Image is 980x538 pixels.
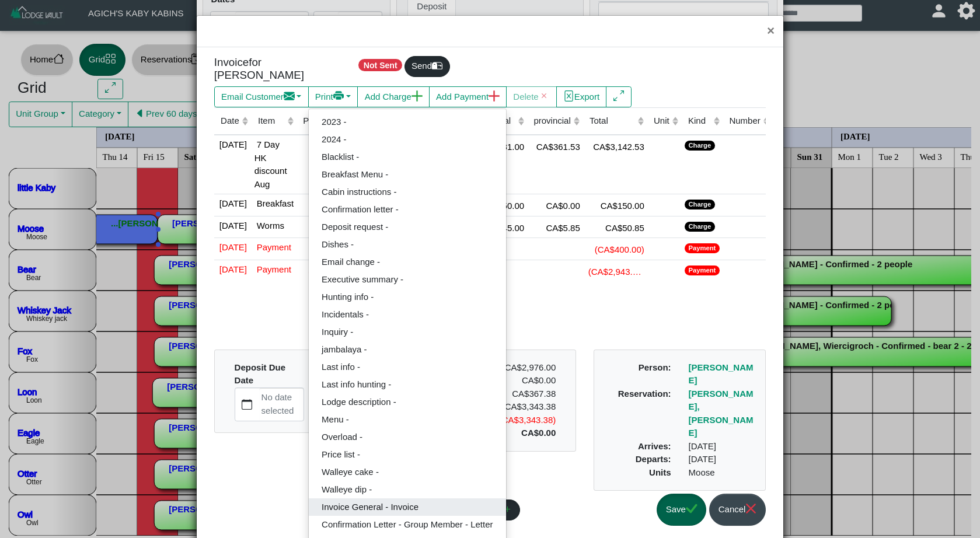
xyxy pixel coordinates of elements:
div: Unit [654,114,669,128]
a: Confirmation Letter - Group Member - Letter [309,516,506,533]
b: Units [649,467,671,477]
button: Savecheck [657,494,706,526]
b: CA$0.00 [521,428,556,438]
span: [DATE] [217,137,247,149]
b: Departs: [636,454,671,464]
div: Total [590,114,635,128]
svg: envelope fill [284,90,295,102]
label: No date selected [259,388,304,421]
a: Breakfast Menu - [309,166,506,183]
div: Pre Tax [303,114,364,128]
a: Incidentals - [309,306,506,323]
span: CA$2,976.00 [505,362,556,372]
div: Date [221,114,239,128]
svg: plus [502,504,513,515]
h5: Invoice [214,56,339,82]
div: CA$5.85 [530,219,580,235]
div: CA$3,142.53 [586,138,644,154]
button: arrows angle expand [606,86,631,107]
a: Menu - [309,411,506,428]
div: (CA$400.00) [299,241,374,257]
svg: printer fill [333,90,344,102]
button: Add Chargeplus lg [357,86,429,107]
div: provincial [533,114,570,128]
a: Email change - [309,253,506,271]
a: Last info - [309,358,506,376]
a: Confirmation letter - [309,201,506,218]
span: 7 Day HK discount Aug [254,137,287,189]
div: Kind [688,114,710,128]
div: CA$5.00 [299,219,374,235]
div: CA$0.00 [490,374,564,387]
span: [DATE] [217,240,247,252]
span: [DATE] [217,196,247,208]
b: Person: [639,362,671,372]
div: (CA$3,343.38) [490,414,564,427]
div: [DATE] [680,453,763,466]
a: Invoice General - Invoice [309,498,506,516]
button: Cancelx [709,494,766,526]
svg: x [745,503,756,514]
span: Payment [254,262,291,274]
div: CA$0.00 [530,197,580,213]
span: Worms [254,218,284,230]
button: Deletex [506,86,557,107]
svg: arrows angle expand [613,90,625,102]
a: 2024 - [309,131,506,148]
a: [PERSON_NAME], [PERSON_NAME] [689,389,754,438]
div: CA$3,343.38 [490,400,564,414]
a: 2023 - [309,113,506,131]
div: [DATE] [680,440,763,453]
div: (CA$400.00) [586,241,644,257]
b: Deposit Due Date [235,362,286,386]
div: CA$50.85 [586,219,644,235]
span: for [PERSON_NAME] [214,56,304,82]
svg: plus lg [489,90,500,102]
a: Deposit request - [309,218,506,236]
button: Email Customerenvelope fill [214,86,309,107]
div: Number [729,114,760,128]
svg: check [686,503,697,514]
button: Close [758,16,783,47]
b: Arrives: [638,441,671,451]
span: Payment [254,240,291,252]
svg: mailbox2 [432,60,443,71]
div: (CA$2,943.38) [586,263,644,279]
div: Moose [680,466,763,480]
a: Blacklist - [309,148,506,166]
a: Lodge description - [309,393,506,411]
a: Overload - [309,428,506,446]
div: CA$12.50 [299,197,374,213]
a: Last info hunting - [309,376,506,393]
div: CA$361.53 [530,138,580,154]
span: [DATE] [217,218,247,230]
a: Hunting info - [309,288,506,306]
span: Breakfast [254,196,294,208]
a: jambalaya - [309,341,506,358]
div: CA$367.38 [498,387,556,401]
a: Price list - [309,446,506,463]
a: Walleye cake - [309,463,506,481]
a: Dishes - [309,236,506,253]
span: Not Sent [358,59,402,71]
button: Sendmailbox2 [404,56,450,77]
span: [DATE] [217,262,247,274]
a: Cabin instructions - [309,183,506,201]
svg: calendar [242,399,253,410]
a: Inquiry - [309,323,506,341]
button: calendar [235,388,259,421]
a: [PERSON_NAME] [689,362,754,386]
a: Walleye dip - [309,481,506,498]
svg: file excel [563,90,574,102]
div: Item [258,114,284,128]
div: (CA$2,943.38) [299,263,374,279]
div: CA$150.00 [586,197,644,213]
b: Reservation: [618,389,671,399]
button: Printprinter fill [308,86,358,107]
div: CA$1,390.50 [299,138,374,154]
a: Executive summary - [309,271,506,288]
svg: plus lg [411,90,423,102]
button: file excelExport [556,86,607,107]
button: Add Paymentplus lg [429,86,507,107]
